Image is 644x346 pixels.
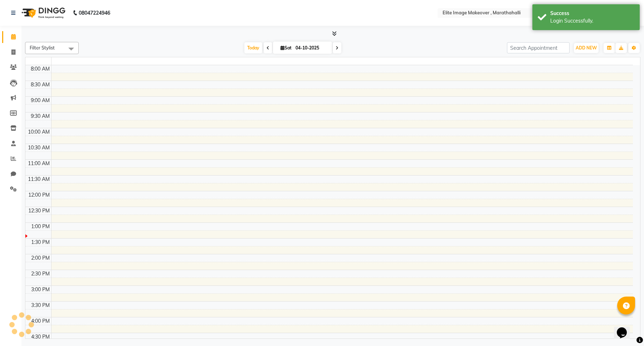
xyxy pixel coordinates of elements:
div: 9:00 AM [29,97,51,104]
input: 2025-10-04 [293,43,329,53]
div: 8:00 AM [29,65,51,73]
div: Success [550,10,634,17]
div: 12:00 PM [27,191,51,199]
div: 8:30 AM [29,81,51,88]
div: 3:00 PM [30,286,51,293]
div: 12:30 PM [27,207,51,215]
div: 11:00 AM [26,160,51,167]
b: 08047224946 [79,3,110,23]
input: Search Appointment [507,42,570,53]
div: Login Successfully. [550,17,634,25]
span: Today [244,42,262,53]
img: logo [18,3,67,23]
iframe: chat widget [614,317,637,339]
span: ADD NEW [576,45,597,51]
div: 1:00 PM [30,223,51,230]
div: 3:30 PM [30,302,51,309]
div: 11:30 AM [26,176,51,183]
div: 1:30 PM [30,239,51,246]
div: 4:30 PM [30,333,51,341]
div: 2:00 PM [30,254,51,262]
button: ADD NEW [574,43,599,53]
div: 9:30 AM [29,112,51,120]
span: Filter Stylist [30,45,55,51]
div: 2:30 PM [30,270,51,278]
span: Sat [279,45,293,51]
div: 10:30 AM [26,144,51,152]
div: 10:00 AM [26,128,51,136]
div: 4:00 PM [30,317,51,325]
